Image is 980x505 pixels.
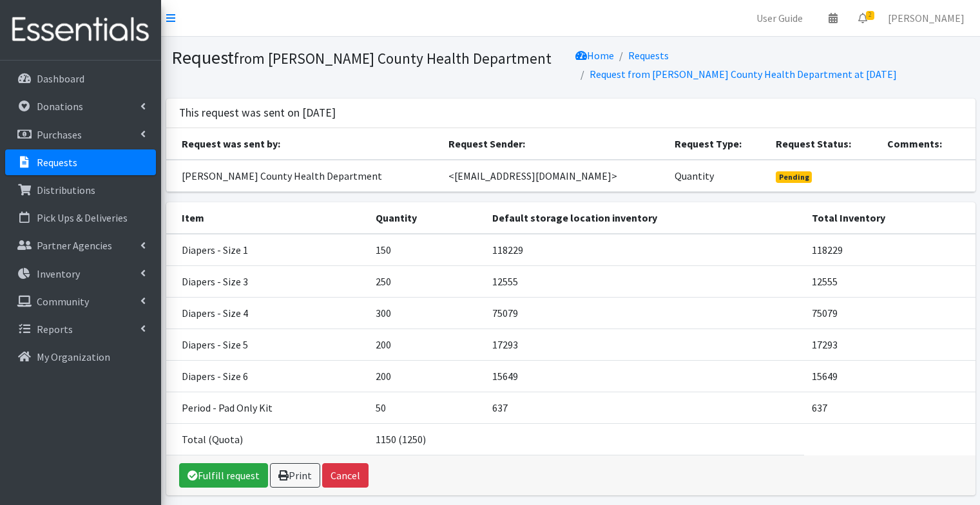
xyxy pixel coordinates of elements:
td: [PERSON_NAME] County Health Department [166,160,441,192]
th: Request Sender: [441,128,667,160]
p: Partner Agencies [37,239,112,252]
td: 75079 [804,297,975,329]
td: 300 [368,297,485,329]
p: Pick Ups & Deliveries [37,211,128,224]
a: Reports [5,316,156,342]
a: Purchases [5,122,156,148]
td: 118229 [485,234,804,266]
a: Inventory [5,261,156,287]
td: Diapers - Size 6 [166,360,369,392]
span: Pending [776,171,812,183]
p: Donations [37,100,83,113]
th: Total Inventory [804,202,975,234]
button: Cancel [322,463,369,488]
p: Dashboard [37,72,84,85]
td: 12555 [804,265,975,297]
p: Distributions [37,184,95,196]
th: Default storage location inventory [485,202,804,234]
th: Request Type: [667,128,768,160]
td: <[EMAIL_ADDRESS][DOMAIN_NAME]> [441,160,667,192]
th: Request was sent by: [166,128,441,160]
td: Total (Quota) [166,423,369,455]
td: 200 [368,329,485,360]
a: Requests [628,49,669,62]
a: Pick Ups & Deliveries [5,205,156,231]
a: Community [5,289,156,314]
a: 2 [848,5,878,31]
a: Home [575,49,614,62]
td: Diapers - Size 3 [166,265,369,297]
td: 15649 [485,360,804,392]
h3: This request was sent on [DATE] [179,106,336,120]
img: HumanEssentials [5,8,156,52]
p: Purchases [37,128,82,141]
p: My Organization [37,350,110,363]
td: 17293 [485,329,804,360]
td: 1150 (1250) [368,423,485,455]
p: Requests [37,156,77,169]
th: Item [166,202,369,234]
td: 75079 [485,297,804,329]
p: Reports [37,323,73,336]
a: My Organization [5,344,156,370]
td: Quantity [667,160,768,192]
td: 50 [368,392,485,423]
a: Dashboard [5,66,156,91]
td: 637 [485,392,804,423]
a: [PERSON_NAME] [878,5,975,31]
a: Fulfill request [179,463,268,488]
th: Quantity [368,202,485,234]
a: Request from [PERSON_NAME] County Health Department at [DATE] [590,68,897,81]
td: 118229 [804,234,975,266]
td: 12555 [485,265,804,297]
td: Period - Pad Only Kit [166,392,369,423]
td: 200 [368,360,485,392]
a: Donations [5,93,156,119]
td: Diapers - Size 1 [166,234,369,266]
h1: Request [171,46,566,69]
a: Distributions [5,177,156,203]
p: Inventory [37,267,80,280]
a: Partner Agencies [5,233,156,258]
td: 15649 [804,360,975,392]
th: Request Status: [768,128,879,160]
td: 637 [804,392,975,423]
a: Print [270,463,320,488]
small: from [PERSON_NAME] County Health Department [234,49,552,68]
a: Requests [5,149,156,175]
td: Diapers - Size 4 [166,297,369,329]
td: Diapers - Size 5 [166,329,369,360]
span: 2 [866,11,874,20]
th: Comments: [879,128,975,160]
td: 250 [368,265,485,297]
td: 17293 [804,329,975,360]
td: 150 [368,234,485,266]
p: Community [37,295,89,308]
a: User Guide [746,5,813,31]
